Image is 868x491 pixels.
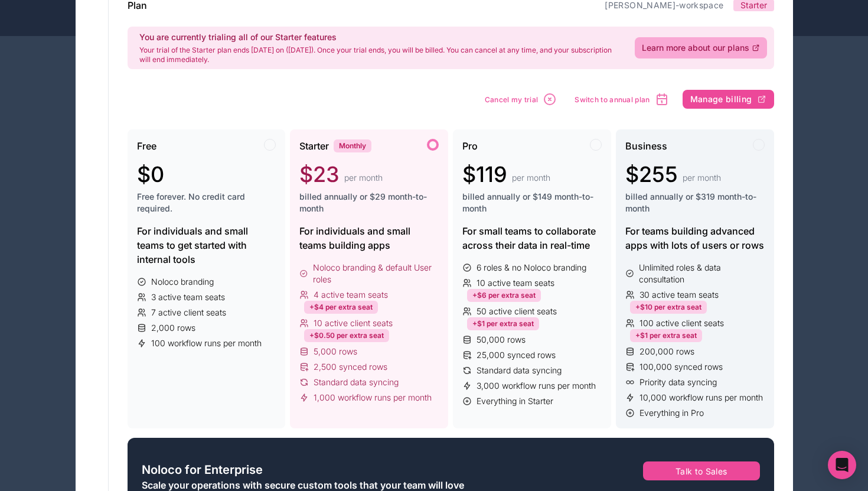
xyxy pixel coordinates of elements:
div: For individuals and small teams to get started with internal tools [137,224,276,266]
span: 100 workflow runs per month [151,337,262,349]
button: Switch to annual plan [570,88,673,110]
span: 7 active client seats [151,307,226,318]
div: +$10 per extra seat [630,301,707,314]
button: Manage billing [683,90,774,109]
span: 3,000 workflow runs per month [477,380,596,392]
span: Priority data syncing [639,376,717,388]
span: 10,000 workflow runs per month [639,392,763,404]
span: Business [625,139,667,153]
div: +$1 per extra seat [467,317,539,330]
span: 10 active team seats [477,277,554,289]
span: per month [512,172,550,184]
span: Unlimited roles & data consultation [639,262,764,285]
span: 4 active team seats [314,289,388,301]
span: 1,000 workflow runs per month [314,392,432,404]
a: Learn more about our plans [635,37,767,58]
span: billed annually or $149 month-to-month [462,191,602,214]
span: 30 active team seats [639,289,719,301]
span: $255 [625,162,678,186]
span: 50,000 rows [477,334,526,346]
button: Talk to Sales [643,461,760,480]
span: Everything in Pro [639,407,704,419]
span: 3 active team seats [151,291,225,303]
span: Everything in Starter [477,395,553,407]
span: Manage billing [690,94,752,105]
span: 100 active client seats [639,317,724,329]
div: +$6 per extra seat [467,289,541,302]
span: 50 active client seats [477,305,557,317]
div: +$0.50 per extra seat [304,329,389,342]
span: Free [137,139,156,153]
div: For teams building advanced apps with lots of users or rows [625,224,765,252]
p: Your trial of the Starter plan ends [DATE] on ([DATE]). Once your trial ends, you will be billed.... [139,45,621,64]
div: For individuals and small teams building apps [299,224,439,252]
span: $0 [137,162,164,186]
h2: You are currently trialing all of our Starter features [139,31,621,43]
button: Cancel my trial [481,88,562,110]
span: Starter [299,139,329,153]
span: Standard data syncing [477,365,562,376]
span: $23 [299,162,340,186]
span: Cancel my trial [485,95,539,104]
span: billed annually or $29 month-to-month [299,191,439,214]
span: $119 [462,162,507,186]
span: 2,500 synced rows [314,361,387,373]
span: 100,000 synced rows [639,361,723,373]
span: Standard data syncing [314,376,399,388]
span: Pro [462,139,478,153]
div: +$4 per extra seat [304,301,378,314]
span: Noloco branding & default User roles [313,262,439,285]
span: Free forever. No credit card required. [137,191,276,214]
span: per month [344,172,383,184]
div: Open Intercom Messenger [828,451,856,479]
span: 6 roles & no Noloco branding [477,262,586,274]
span: 200,000 rows [639,346,694,357]
span: 5,000 rows [314,346,357,357]
span: billed annually or $319 month-to-month [625,191,765,214]
span: Switch to annual plan [575,95,650,104]
span: 10 active client seats [314,317,393,329]
span: 2,000 rows [151,322,195,334]
div: Monthly [334,139,371,152]
div: +$1 per extra seat [630,329,702,342]
span: Noloco branding [151,276,214,288]
span: 25,000 synced rows [477,349,556,361]
span: Noloco for Enterprise [142,461,263,478]
div: For small teams to collaborate across their data in real-time [462,224,602,252]
span: per month [683,172,721,184]
span: Learn more about our plans [642,42,749,54]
